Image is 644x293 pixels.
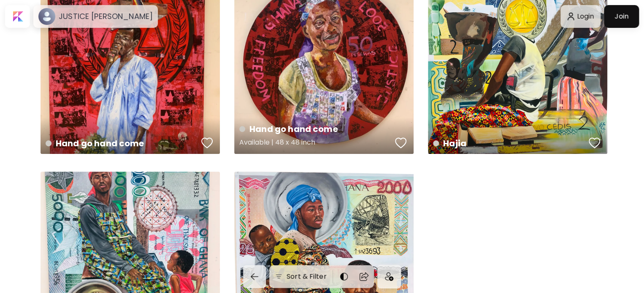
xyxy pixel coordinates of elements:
[433,137,586,150] h4: Hajia
[199,134,215,151] button: favorites
[604,5,639,28] a: Join
[249,271,260,282] img: back
[239,123,392,135] h4: Hand go hand come
[287,271,327,282] h6: Sort & Filter
[393,134,409,151] button: favorites
[385,272,393,281] img: icon
[243,265,269,288] a: back
[239,135,392,152] h5: Available | 48 x 48 inch
[587,134,603,151] button: favorites
[46,137,198,150] h4: Hand go hand come
[59,11,153,22] h6: JUSTICE [PERSON_NAME]
[243,265,266,288] button: back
